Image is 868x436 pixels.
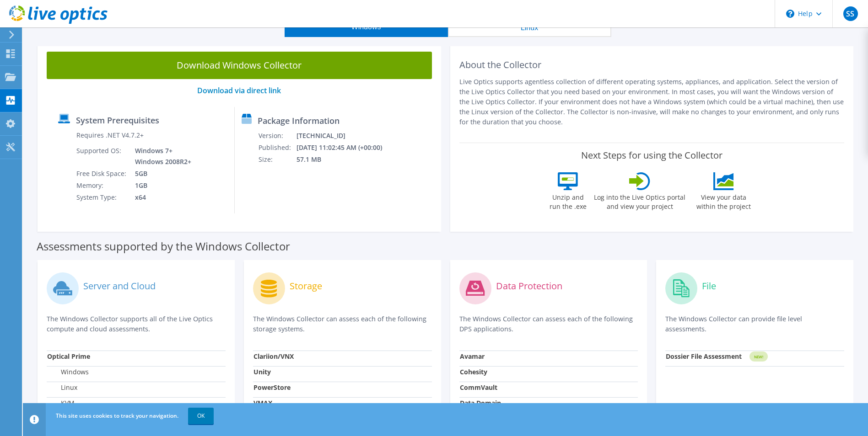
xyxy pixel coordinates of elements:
label: File [702,282,716,291]
label: Unzip and run the .exe [547,190,589,211]
td: Free Disk Space: [76,168,128,180]
label: Windows [47,367,89,377]
label: System Prerequisites [76,116,159,125]
p: The Windows Collector can assess each of the following DPS applications. [459,314,638,334]
td: Version: [258,130,296,142]
label: Data Protection [496,282,562,291]
p: The Windows Collector can assess each of the following storage systems. [253,314,432,334]
td: 57.1 MB [296,154,394,165]
label: View your data within the project [690,190,756,211]
a: OK [188,408,214,424]
td: 5GB [128,168,193,180]
td: [DATE] 11:02:45 AM (+00:00) [296,142,394,154]
label: Package Information [258,116,340,125]
strong: Unity [253,367,271,376]
td: Windows 7+ Windows 2008R2+ [128,145,193,168]
p: Live Optics supports agentless collection of different operating systems, appliances, and applica... [459,77,845,127]
tspan: NEW! [754,354,763,359]
a: Download via direct link [197,85,281,96]
td: x64 [128,191,193,203]
strong: Cohesity [460,367,487,376]
p: The Windows Collector can provide file level assessments. [665,314,844,334]
td: Size: [258,154,296,165]
span: SS [843,6,858,21]
strong: CommVault [460,383,497,392]
p: The Windows Collector supports all of the Live Optics compute and cloud assessments. [47,314,226,334]
strong: Data Domain [460,399,501,407]
span: This site uses cookies to track your navigation. [56,412,178,420]
label: Storage [290,282,322,291]
strong: VMAX [253,399,272,407]
label: Linux [47,383,77,392]
td: Published: [258,142,296,154]
label: KVM [47,399,75,408]
strong: PowerStore [253,383,291,392]
label: Log into the Live Optics portal and view your project [593,190,686,211]
label: Next Steps for using the Collector [581,150,722,161]
td: Memory: [76,180,128,191]
a: Download Windows Collector [47,52,432,79]
svg: \n [786,10,794,18]
h2: About the Collector [459,59,845,70]
strong: Optical Prime [47,352,90,361]
label: Requires .NET V4.7.2+ [76,131,144,140]
td: [TECHNICAL_ID] [296,130,394,142]
td: System Type: [76,191,128,203]
strong: Dossier File Assessment [666,352,742,361]
td: 1GB [128,180,193,191]
label: Server and Cloud [83,282,156,291]
strong: Avamar [460,352,485,361]
label: Assessments supported by the Windows Collector [37,242,290,251]
strong: Clariion/VNX [253,352,294,361]
td: Supported OS: [76,145,128,168]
